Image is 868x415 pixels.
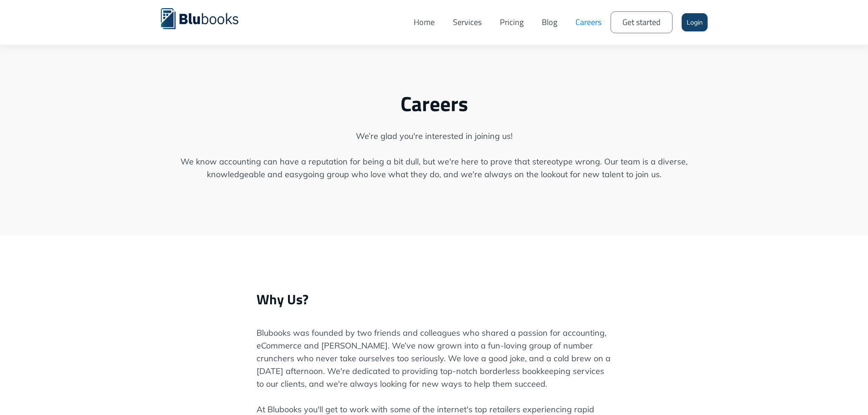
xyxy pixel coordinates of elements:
[161,91,708,116] h1: Careers
[682,13,708,31] a: Login
[257,289,308,310] strong: Why Us?
[611,11,673,33] a: Get started
[161,130,708,181] span: We’re glad you're interested in joining us! We know accounting can have a reputation for being a ...
[491,7,533,38] a: Pricing
[533,7,566,38] a: Blog
[161,7,252,29] a: home
[444,7,491,38] a: Services
[566,7,611,38] a: Careers
[405,7,444,38] a: Home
